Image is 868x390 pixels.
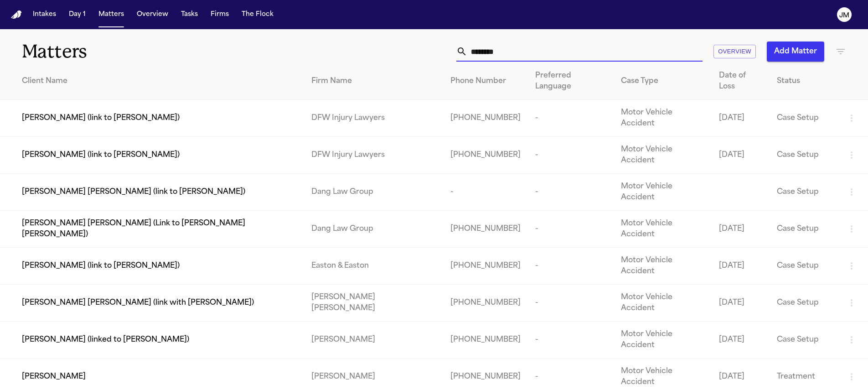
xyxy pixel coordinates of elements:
td: [PHONE_NUMBER] [443,137,528,174]
td: Motor Vehicle Accident [614,285,711,322]
td: [PHONE_NUMBER] [443,322,528,359]
button: Tasks [177,6,201,23]
button: Matters [95,6,128,23]
td: [DATE] [712,100,770,137]
button: Firms [207,6,232,23]
span: [PERSON_NAME] (link to [PERSON_NAME]) [22,260,180,271]
button: Overview [713,45,756,59]
span: [PERSON_NAME] (link to [PERSON_NAME]) [22,150,180,161]
td: [DATE] [712,248,770,285]
td: [DATE] [712,211,770,248]
td: Motor Vehicle Accident [614,100,711,137]
td: - [528,211,614,248]
div: Case Type [621,76,704,87]
td: [PHONE_NUMBER] [443,211,528,248]
td: DFW Injury Lawyers [304,100,444,137]
td: - [528,100,614,137]
td: [PERSON_NAME] [304,322,444,359]
td: [PHONE_NUMBER] [443,100,528,137]
div: Preferred Language [535,70,606,92]
span: [PERSON_NAME] (linked to [PERSON_NAME]) [22,334,189,345]
span: [PERSON_NAME] (link to [PERSON_NAME]) [22,113,180,124]
td: Case Setup [770,322,839,359]
td: - [528,285,614,322]
td: [DATE] [712,137,770,174]
button: Day 1 [65,6,89,23]
td: [PHONE_NUMBER] [443,285,528,322]
td: Case Setup [770,100,839,137]
div: Date of Loss [719,70,762,92]
td: - [528,137,614,174]
td: [DATE] [712,322,770,359]
td: Case Setup [770,211,839,248]
td: - [528,248,614,285]
button: Add Matter [767,42,824,62]
span: [PERSON_NAME] [PERSON_NAME] (link to [PERSON_NAME]) [22,187,245,198]
td: Dang Law Group [304,174,444,211]
img: Finch Logo [11,10,22,19]
td: Case Setup [770,285,839,322]
span: [PERSON_NAME] [22,371,86,382]
div: Client Name [22,76,297,87]
div: Firm Name [311,76,436,87]
td: [DATE] [712,285,770,322]
td: Motor Vehicle Accident [614,174,711,211]
td: Case Setup [770,137,839,174]
span: [PERSON_NAME] [PERSON_NAME] (Link to [PERSON_NAME] [PERSON_NAME]) [22,218,297,240]
td: [PERSON_NAME] [PERSON_NAME] [304,285,444,322]
div: Status [777,76,832,87]
td: Case Setup [770,248,839,285]
td: Motor Vehicle Accident [614,248,711,285]
td: - [443,174,528,211]
td: [PHONE_NUMBER] [443,248,528,285]
td: Motor Vehicle Accident [614,137,711,174]
span: [PERSON_NAME] [PERSON_NAME] (link with [PERSON_NAME]) [22,297,254,308]
button: The Flock [238,6,277,23]
div: Phone Number [450,76,521,87]
td: Motor Vehicle Accident [614,211,711,248]
td: Dang Law Group [304,211,444,248]
td: DFW Injury Lawyers [304,137,444,174]
td: Easton & Easton [304,248,444,285]
button: Overview [133,6,172,23]
button: Intakes [29,6,60,23]
td: - [528,174,614,211]
a: Home [11,10,22,19]
td: - [528,322,614,359]
td: Case Setup [770,174,839,211]
td: Motor Vehicle Accident [614,322,711,359]
h1: Matters [22,40,262,63]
